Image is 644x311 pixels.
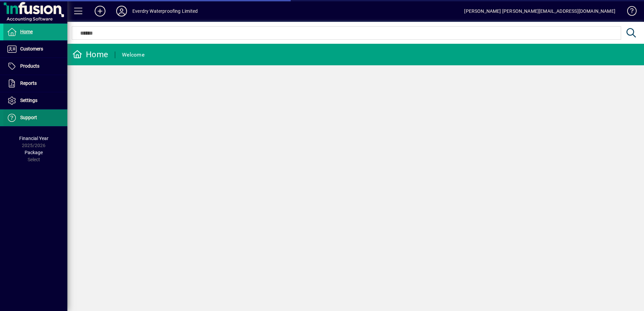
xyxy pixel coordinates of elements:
[132,6,198,16] div: Everdry Waterproofing Limited
[464,6,615,16] div: [PERSON_NAME] [PERSON_NAME][EMAIL_ADDRESS][DOMAIN_NAME]
[3,109,67,126] a: Support
[3,92,67,109] a: Settings
[20,115,37,120] span: Support
[111,5,132,17] button: Profile
[20,80,37,86] span: Reports
[25,150,43,155] span: Package
[89,5,111,17] button: Add
[3,75,67,92] a: Reports
[20,46,43,51] span: Customers
[122,49,144,60] div: Welcome
[3,41,67,58] a: Customers
[20,29,33,34] span: Home
[72,49,108,60] div: Home
[20,98,37,103] span: Settings
[3,58,67,75] a: Products
[622,1,636,23] a: Knowledge Base
[20,63,39,69] span: Products
[19,136,49,141] span: Financial Year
